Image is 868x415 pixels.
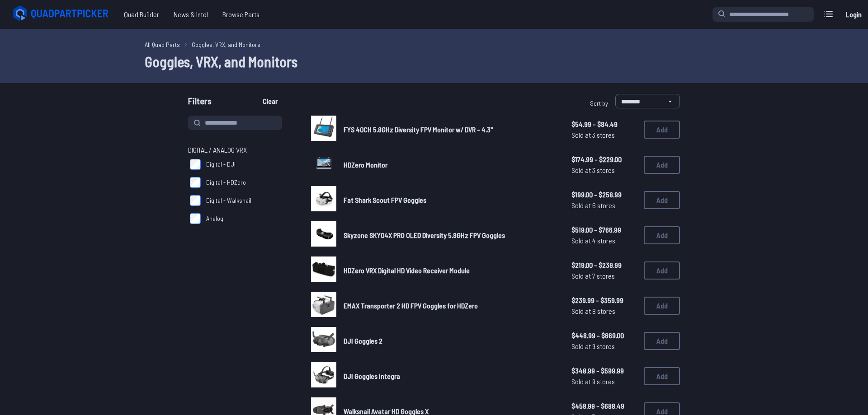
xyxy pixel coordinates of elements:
[311,151,336,179] a: image
[344,336,557,346] a: DJI Goggles 2
[843,5,864,23] a: Login
[344,300,557,311] a: EMAX Transporter 2 HD FPV Goggles for HDZero
[311,362,336,390] a: image
[344,231,505,239] span: Skyzone SKY04X PRO OLED Diversity 5.8GHz FPV Goggles
[344,230,557,241] a: Skyzone SKY04X PRO OLED Diversity 5.8GHz FPV Goggles
[344,371,557,382] a: DJI Goggles Integra
[344,266,470,275] span: HDZero VRX Digital HD Video Receiver Module
[311,327,336,355] a: image
[344,265,557,276] a: HDZero VRX Digital HD Video Receiver Module
[311,256,336,284] a: image
[311,221,336,247] img: image
[344,336,382,345] span: DJI Goggles 2
[311,292,336,317] img: image
[571,306,637,317] span: Sold at 8 stores
[571,200,637,211] span: Sold at 6 stores
[571,260,637,270] span: $219.00 - $239.99
[192,40,260,49] a: Goggles, VRX, and Monitors
[145,51,723,72] h1: Goggles, VRX, and Monitors
[206,178,246,187] span: Digital - HDZero
[571,189,637,200] span: $199.00 - $258.99
[571,295,637,306] span: $239.99 - $359.99
[644,261,680,280] button: Add
[344,301,478,310] span: EMAX Transporter 2 HD FPV Goggles for HDZero
[311,327,336,352] img: image
[311,186,336,211] img: image
[571,224,637,235] span: $519.00 - $766.99
[311,186,336,214] a: image
[644,226,680,244] button: Add
[644,297,680,315] button: Add
[117,5,166,23] a: Quad Builder
[206,214,223,223] span: Analog
[644,332,680,350] button: Add
[255,94,285,108] button: Clear
[311,256,336,282] img: image
[206,196,251,205] span: Digital - Walksnail
[344,195,557,205] a: Fat Shark Scout FPV Goggles
[571,365,637,376] span: $348.99 - $599.99
[571,401,637,411] span: $458.99 - $688.49
[206,160,236,169] span: Digital - DJI
[145,40,180,49] a: All Quad Parts
[571,235,637,246] span: Sold at 4 stores
[344,159,557,170] a: HDZero Monitor
[571,165,637,176] span: Sold at 3 stores
[190,195,201,206] input: Digital - Walksnail
[571,341,637,352] span: Sold at 9 stores
[311,362,336,387] img: image
[344,196,426,204] span: Fat Shark Scout FPV Goggles
[644,367,680,385] button: Add
[344,160,387,169] span: HDZero Monitor
[571,119,637,130] span: $54.99 - $84.49
[311,116,336,141] img: image
[644,121,680,139] button: Add
[190,177,201,188] input: Digital - HDZero
[571,270,637,281] span: Sold at 7 stores
[644,156,680,174] button: Add
[190,213,201,224] input: Analog
[311,221,336,249] a: image
[615,94,680,108] select: Sort by
[644,191,680,209] button: Add
[188,94,212,112] span: Filters
[344,124,557,135] a: FYS 40CH 5.8GHz Diversity FPV Monitor w/ DVR - 4.3"
[166,5,215,23] a: News & Intel
[311,292,336,320] a: image
[571,330,637,341] span: $448.99 - $669.00
[590,99,608,107] span: Sort by
[571,130,637,140] span: Sold at 3 stores
[190,159,201,170] input: Digital - DJI
[571,154,637,165] span: $174.99 - $229.00
[215,5,267,23] a: Browse Parts
[571,376,637,387] span: Sold at 9 stores
[344,372,400,380] span: DJI Goggles Integra
[188,145,247,155] span: Digital / Analog VRX
[344,125,493,134] span: FYS 40CH 5.8GHz Diversity FPV Monitor w/ DVR - 4.3"
[311,116,336,144] a: image
[311,151,336,176] img: image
